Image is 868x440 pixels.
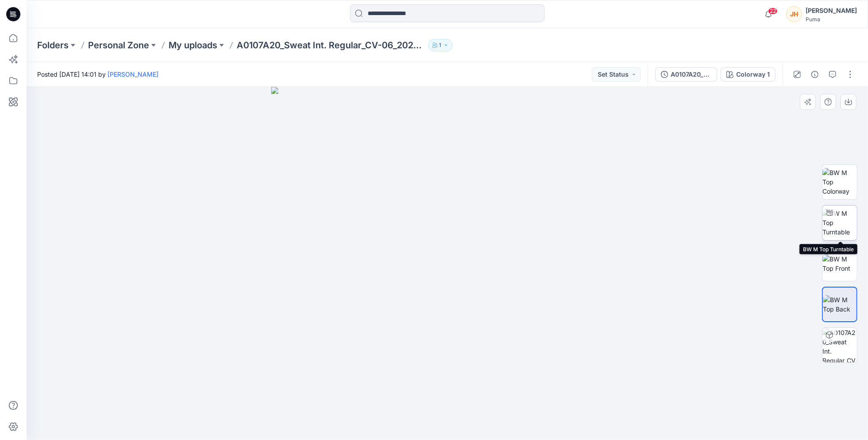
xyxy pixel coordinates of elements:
[808,67,822,82] button: Details
[37,70,158,79] span: Posted [DATE] 14:01 by
[428,39,453,51] button: 1
[88,39,149,51] a: Personal Zone
[823,295,856,314] img: BW M Top Back
[822,209,857,237] img: BW M Top Turntable
[822,328,857,362] img: A0107A20_Sweat Int. Regular_CV-06_20250918 Colorway 1
[822,254,857,273] img: BW M Top Front
[271,87,624,440] img: eyJhbGciOiJIUzI1NiIsImtpZCI6IjAiLCJzbHQiOiJzZXMiLCJ0eXAiOiJKV1QifQ.eyJkYXRhIjp7InR5cGUiOiJzdG9yYW...
[768,8,778,15] span: 22
[786,6,802,22] div: JH
[671,70,711,79] div: A0107A20_Sweat Int. Regular_CV-06_20250918
[822,168,857,196] img: BW M Top Colorway
[169,39,217,51] a: My uploads
[655,67,717,82] button: A0107A20_Sweat Int. Regular_CV-06_20250918
[237,39,425,51] p: A0107A20_Sweat Int. Regular_CV-06_20250918
[806,5,857,16] div: [PERSON_NAME]
[108,70,158,78] a: [PERSON_NAME]
[721,67,776,82] button: Colorway 1
[806,16,857,23] div: Puma
[439,40,442,50] p: 1
[37,39,69,51] a: Folders
[736,70,770,79] div: Colorway 1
